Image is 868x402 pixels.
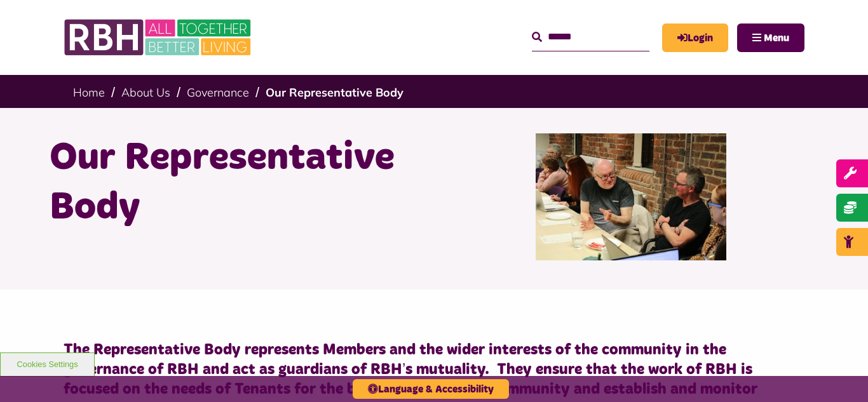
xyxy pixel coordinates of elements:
a: MyRBH [662,23,728,52]
img: RBH [64,13,254,62]
h1: Our Representative Body [50,133,424,232]
a: Home [73,85,105,100]
a: About Us [121,85,170,100]
iframe: Netcall Web Assistant for live chat [811,345,868,402]
a: Governance [187,85,249,100]
img: Rep Body [536,133,726,260]
span: Menu [764,33,789,43]
a: Our Representative Body [266,85,403,100]
button: Navigation [737,23,804,52]
button: Language & Accessibility [353,379,509,399]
